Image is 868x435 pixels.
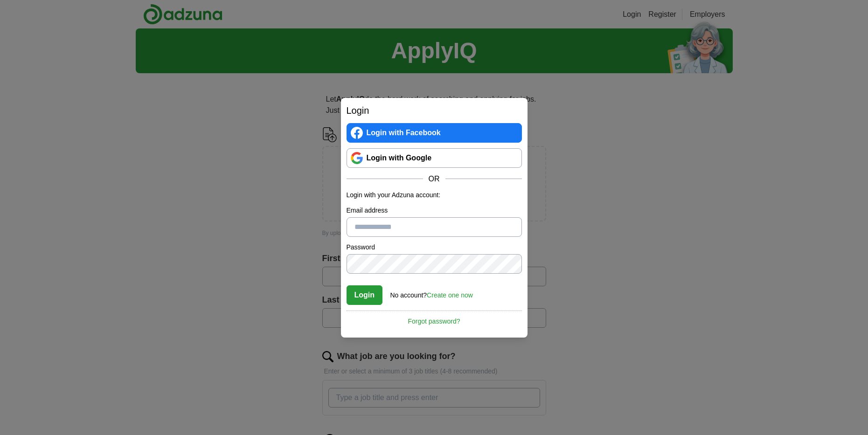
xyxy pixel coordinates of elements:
a: Login with Google [347,148,522,168]
button: Login [347,285,383,305]
label: Email address [347,206,522,215]
span: OR [423,173,445,185]
a: Create one now [427,291,473,299]
h2: Login [347,104,522,117]
a: Forgot password? [347,311,522,326]
label: Password [347,242,522,252]
div: No account? [390,285,473,300]
a: Login with Facebook [347,123,522,143]
p: Login with your Adzuna account: [347,190,522,200]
